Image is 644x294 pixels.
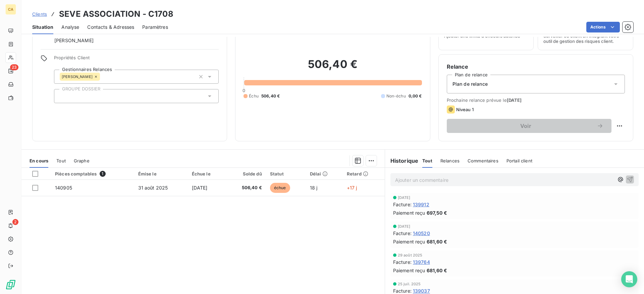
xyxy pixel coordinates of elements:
[74,158,90,163] span: Graphe
[87,24,134,30] span: Contacts & Adresses
[507,97,522,103] span: [DATE]
[427,267,447,274] span: 681,60 €
[32,11,47,17] a: Clients
[398,282,421,286] span: 25 juil. 2025
[393,209,425,216] span: Paiement reçu
[230,185,262,191] span: 506,40 €
[506,158,532,163] span: Portail client
[447,63,625,71] h6: Relance
[310,171,339,176] div: Délai
[142,24,168,30] span: Paramètres
[59,8,173,20] h3: SEVE ASSOCIATION - C1708
[347,185,357,191] span: +17 j
[100,74,105,80] input: Ajouter une valeur
[138,185,168,191] span: 31 août 2025
[270,171,302,176] div: Statut
[422,158,432,163] span: Tout
[261,93,280,99] span: 506,40 €
[413,201,429,208] span: 139912
[393,259,412,266] span: Facture :
[56,158,66,163] span: Tout
[543,33,628,44] span: Surveiller ce client en intégrant votre outil de gestion des risques client.
[61,24,79,30] span: Analyse
[427,238,447,245] span: 681,60 €
[385,157,419,165] h6: Historique
[440,158,460,163] span: Relances
[249,93,259,99] span: Échu
[192,185,208,191] span: [DATE]
[398,196,411,200] span: [DATE]
[409,93,422,99] span: 0,00 €
[32,11,47,17] span: Clients
[270,183,290,193] span: échue
[32,24,53,30] span: Situation
[192,171,222,176] div: Échue le
[427,209,447,216] span: 697,50 €
[55,185,72,191] span: 140905
[243,88,245,93] span: 0
[447,119,611,133] button: Voir
[455,123,597,129] span: Voir
[138,171,184,176] div: Émise le
[10,64,18,70] span: 23
[60,93,65,99] input: Ajouter une valeur
[398,224,411,228] span: [DATE]
[100,171,106,177] span: 1
[413,259,430,266] span: 139764
[310,185,318,191] span: 18 j
[468,158,498,163] span: Commentaires
[347,171,381,176] div: Retard
[244,58,422,78] h2: 506,40 €
[456,107,474,112] span: Niveau 1
[54,55,219,64] span: Propriétés Client
[398,253,423,257] span: 29 août 2025
[62,75,93,79] span: [PERSON_NAME]
[5,4,16,15] div: CA
[447,97,625,103] span: Prochaine relance prévue le
[452,81,488,87] span: Plan de relance
[393,267,425,274] span: Paiement reçu
[413,230,430,237] span: 140520
[393,238,425,245] span: Paiement reçu
[55,171,130,177] div: Pièces comptables
[386,93,406,99] span: Non-échu
[586,22,620,32] button: Actions
[12,219,18,225] span: 2
[5,279,16,290] img: Logo LeanPay
[621,271,637,287] div: Open Intercom Messenger
[230,171,262,176] div: Solde dû
[54,37,94,44] span: [PERSON_NAME]
[393,230,412,237] span: Facture :
[393,201,412,208] span: Facture :
[30,158,48,163] span: En cours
